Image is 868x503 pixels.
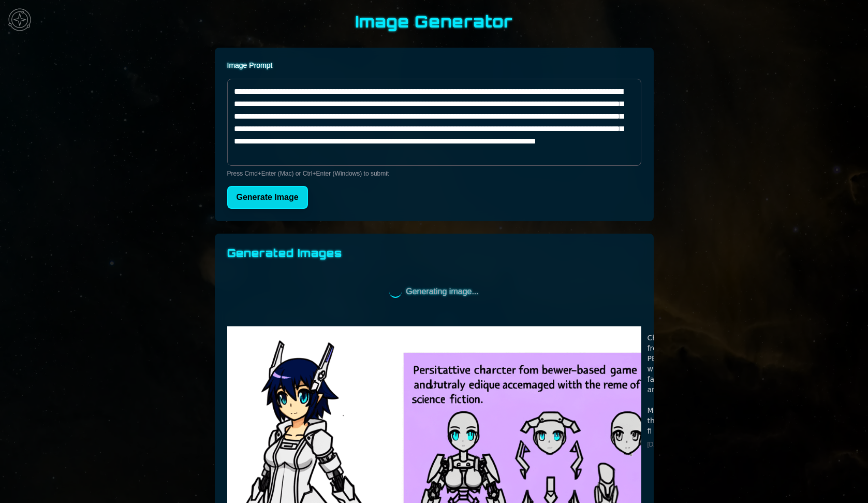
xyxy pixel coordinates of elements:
label: Image Prompt [227,60,641,70]
button: Generate Image [227,186,308,209]
h1: Image Generator [215,12,654,31]
p: Press Cmd+Enter (Mac) or Ctrl+Enter (Windows) to submit [227,169,641,178]
img: menu [4,4,35,35]
p: [DATE] [648,440,683,449]
pre: Character from a PBBG with a face from anime Make them sci-fi as hell [648,333,683,436]
h2: Generated Images [227,246,641,261]
span: Generating image... [406,285,479,298]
